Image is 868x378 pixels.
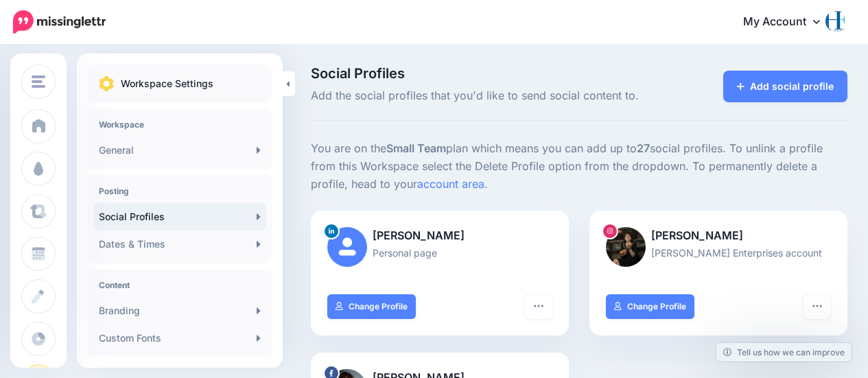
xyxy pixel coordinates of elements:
[417,177,484,191] a: account area
[606,227,831,245] p: [PERSON_NAME]
[32,75,45,88] img: menu.png
[327,245,552,261] p: Personal page
[99,119,261,130] h4: Workspace
[93,231,266,258] a: Dates & Times
[606,294,694,319] a: Change Profile
[606,245,831,261] p: [PERSON_NAME] Enterprises account
[723,71,847,102] a: Add social profile
[729,5,847,39] a: My Account
[311,67,661,80] span: Social Profiles
[327,294,416,319] a: Change Profile
[93,324,266,352] a: Custom Fonts
[311,87,661,105] span: Add the social profiles that you'd like to send social content to.
[716,343,852,362] a: Tell us how we can improve
[637,141,650,155] b: 27
[93,297,266,324] a: Branding
[311,140,847,193] p: You are on the plan which means you can add up to social profiles. To unlink a profile from this ...
[121,75,213,92] p: Workspace Settings
[327,227,552,245] p: [PERSON_NAME]
[93,203,266,231] a: Social Profiles
[93,137,266,164] a: General
[13,10,106,34] img: Missinglettr
[99,76,114,91] img: settings.png
[99,186,261,196] h4: Posting
[606,227,646,267] img: 106126263_2973692346078145_6037460722439706424_n-bsa154985.jpg
[99,280,261,290] h4: Content
[386,141,446,155] b: Small Team
[327,227,367,267] img: user_default_image.png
